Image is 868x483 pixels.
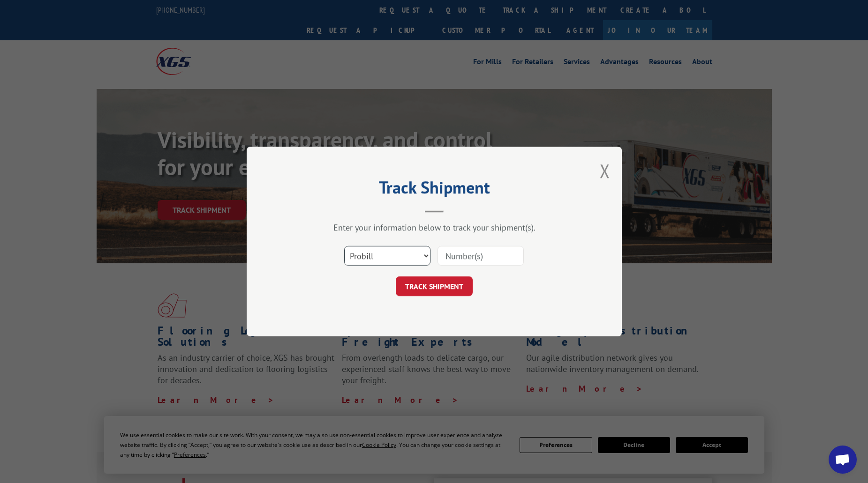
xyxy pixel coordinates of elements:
button: Close modal [600,158,610,183]
div: Open chat [829,446,857,474]
div: Enter your information below to track your shipment(s). [294,222,575,233]
h2: Track Shipment [294,181,575,199]
input: Number(s) [438,246,524,266]
button: TRACK SHIPMENT [396,276,473,296]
